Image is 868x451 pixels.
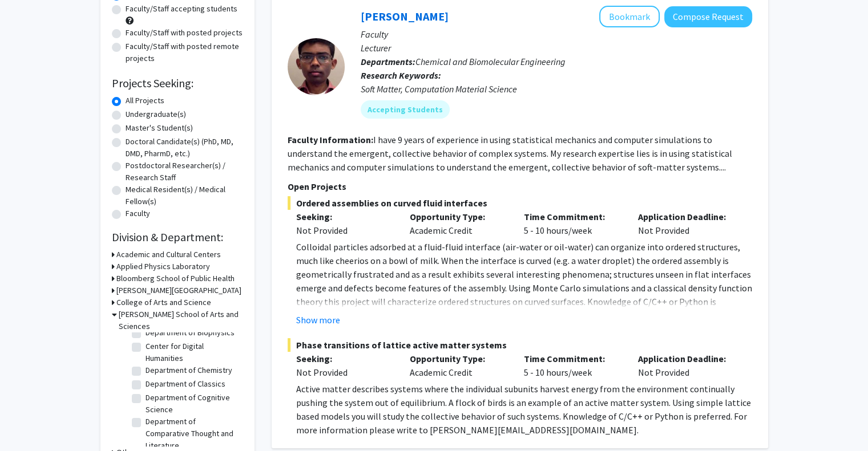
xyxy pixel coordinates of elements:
[146,364,232,376] label: Department of Chemistry
[524,210,621,224] p: Time Commitment:
[415,56,566,67] span: Chemical and Biomolecular Engineering
[296,382,752,437] p: Active matter describes systems where the individual subunits harvest energy from the environment...
[112,230,243,244] h2: Division & Department:
[116,249,221,261] h3: Academic and Cultural Centers
[638,210,735,224] p: Application Deadline:
[288,134,373,145] b: Faculty Information:
[146,340,240,364] label: Center for Digital Humanities
[146,378,225,390] label: Department of Classics
[126,108,186,120] label: Undergraduate(s)
[599,6,660,27] button: Add John Edison to Bookmarks
[296,365,393,379] div: Not Provided
[296,240,752,322] p: Colloidal particles adsorbed at a fluid-fluid interface (air-water or oil-water) can organize int...
[361,27,752,41] p: Faculty
[126,95,164,107] label: All Projects
[361,9,449,23] a: [PERSON_NAME]
[410,210,507,224] p: Opportunity Type:
[361,70,441,81] b: Research Keywords:
[288,196,752,210] span: Ordered assemblies on curved fluid interfaces
[401,210,515,237] div: Academic Credit
[515,210,629,237] div: 5 - 10 hours/week
[629,352,744,379] div: Not Provided
[119,308,243,332] h3: [PERSON_NAME] School of Arts and Sciences
[126,208,150,220] label: Faculty
[288,134,732,173] fg-read-more: I have 9 years of experience in using statistical mechanics and computer simulations to understan...
[116,261,210,273] h3: Applied Physics Laboratory
[9,400,49,442] iframe: Chat
[116,285,241,296] h3: [PERSON_NAME][GEOGRAPHIC_DATA]
[361,100,450,119] mat-chip: Accepting Students
[515,352,629,379] div: 5 - 10 hours/week
[361,41,752,55] p: Lecturer
[116,273,235,285] h3: Bloomberg School of Public Health
[146,392,240,416] label: Department of Cognitive Science
[126,40,243,64] label: Faculty/Staff with posted remote projects
[126,122,193,134] label: Master's Student(s)
[126,184,243,208] label: Medical Resident(s) / Medical Fellow(s)
[361,56,415,67] b: Departments:
[296,210,393,224] p: Seeking:
[288,338,752,352] span: Phase transitions of lattice active matter systems
[126,3,237,15] label: Faculty/Staff accepting students
[664,6,752,27] button: Compose Request to John Edison
[288,180,752,193] p: Open Projects
[146,327,235,339] label: Department of Biophysics
[126,136,243,160] label: Doctoral Candidate(s) (PhD, MD, DMD, PharmD, etc.)
[296,224,393,237] div: Not Provided
[401,352,515,379] div: Academic Credit
[629,210,744,237] div: Not Provided
[126,160,243,184] label: Postdoctoral Researcher(s) / Research Staff
[638,352,735,365] p: Application Deadline:
[524,352,621,365] p: Time Commitment:
[112,76,243,90] h2: Projects Seeking:
[296,313,340,327] button: Show more
[116,296,211,308] h3: College of Arts and Science
[410,352,507,365] p: Opportunity Type:
[361,82,752,96] div: Soft Matter, Computation Material Science
[296,352,393,365] p: Seeking:
[126,27,243,39] label: Faculty/Staff with posted projects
